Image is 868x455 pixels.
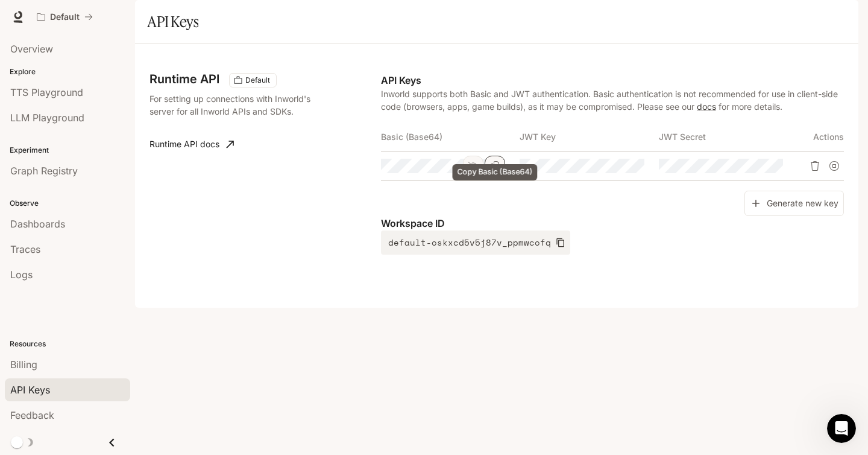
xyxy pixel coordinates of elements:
[229,73,277,87] div: These keys will apply to your current workspace only
[381,87,844,113] p: Inworld supports both Basic and JWT authentication. Basic authentication is not recommended for u...
[805,156,825,176] button: Delete API key
[145,132,239,156] a: Runtime API docs
[453,164,538,180] div: Copy Basic (Base64)
[31,5,98,29] button: All workspaces
[697,101,716,112] a: docs
[659,122,797,151] th: JWT Secret
[149,92,316,118] p: For setting up connections with Inworld's server for all Inworld APIs and SDKs.
[381,122,520,151] th: Basic (Base64)
[797,122,844,151] th: Actions
[50,12,80,22] p: Default
[241,75,275,86] span: Default
[149,73,219,85] h3: Runtime API
[381,216,844,231] p: Workspace ID
[520,122,658,151] th: JWT Key
[485,156,505,176] button: Copy Basic (Base64)
[381,73,844,87] p: API Keys
[744,191,844,217] button: Generate new key
[825,156,844,176] button: Suspend API key
[147,10,198,34] h1: API Keys
[381,231,570,255] button: default-oskxcd5v5j87v_ppmwcofq
[827,414,856,443] iframe: Intercom live chat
